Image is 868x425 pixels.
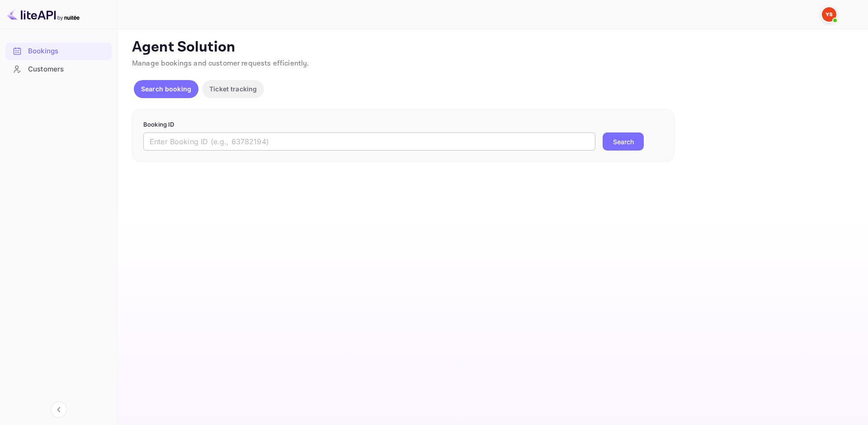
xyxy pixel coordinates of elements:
img: Yandex Support [822,7,836,22]
p: Agent Solution [132,38,852,57]
div: Customers [5,61,112,78]
div: Customers [28,64,107,75]
a: Customers [5,61,112,77]
img: LiteAPI logo [7,7,80,22]
p: Ticket tracking [209,84,257,94]
div: Bookings [28,46,107,57]
span: Manage bookings and customer requests efficiently. [132,59,309,68]
div: Bookings [5,42,112,60]
input: Enter Booking ID (e.g., 63782194) [143,132,595,151]
p: Search booking [141,84,191,94]
a: Bookings [5,42,112,59]
p: Booking ID [143,120,663,129]
button: Collapse navigation [51,401,67,418]
button: Search [603,132,644,151]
